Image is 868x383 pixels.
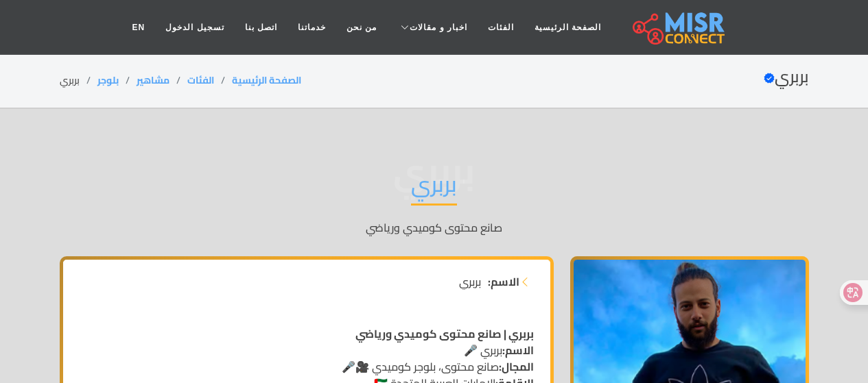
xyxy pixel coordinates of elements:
[60,219,809,236] p: صانع محتوى كوميدي ورياضي
[387,14,478,40] a: اخبار و مقالات
[137,71,169,89] a: مشاهير
[411,171,457,206] h1: بربري
[459,273,481,290] span: بربري
[410,21,467,34] span: اخبار و مقالات
[122,14,156,40] a: EN
[355,323,534,344] strong: بربري | صانع محتوى كوميدي ورياضي
[97,71,119,89] a: بلوجر
[524,14,611,40] a: الصفحة الرئيسية
[288,14,336,40] a: خدماتنا
[60,73,97,88] li: بربري
[633,10,725,45] img: main.misr_connect
[764,67,809,87] h2: بربري
[488,273,519,290] strong: الاسم:
[336,14,387,40] a: من نحن
[764,73,775,84] svg: Verified account
[502,340,534,360] strong: الاسم:
[155,14,234,40] a: تسجيل الدخول
[478,14,524,40] a: الفئات
[232,71,301,89] a: الصفحة الرئيسية
[187,71,214,89] a: الفئات
[235,14,288,40] a: اتصل بنا
[499,356,534,377] strong: المجال:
